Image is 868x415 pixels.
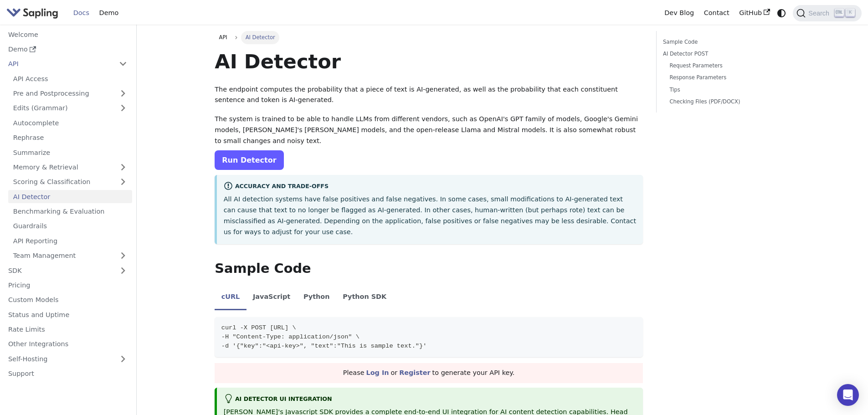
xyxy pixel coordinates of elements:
[8,234,132,247] a: API Reporting
[297,285,336,311] li: Python
[793,5,861,21] button: Search (Ctrl+K)
[3,338,132,351] a: Other Integrations
[8,72,132,85] a: API Access
[6,6,58,20] img: Sapling.ai
[215,261,643,277] h2: Sample Code
[734,6,775,20] a: GitHub
[68,6,94,20] a: Docs
[3,367,132,380] a: Support
[3,308,132,321] a: Status and Uptime
[114,57,132,71] button: Collapse sidebar category 'API'
[399,369,430,376] a: Register
[241,31,279,44] span: AI Detector
[247,285,297,311] li: JavaScript
[6,6,62,20] a: Sapling.ai
[3,43,132,56] a: Demo
[669,61,783,70] a: Request Parameters
[8,87,132,100] a: Pre and Postprocessing
[215,31,643,44] nav: Breadcrumbs
[699,6,734,20] a: Contact
[3,57,114,71] a: API
[3,323,132,336] a: Rate Limits
[3,293,132,307] a: Custom Models
[669,73,783,82] a: Response Parameters
[221,324,296,331] span: curl -X POST [URL] \
[3,264,114,277] a: SDK
[8,220,132,233] a: Guardrails
[8,146,132,159] a: Summarize
[806,10,835,17] span: Search
[219,34,227,41] span: API
[663,38,786,46] a: Sample Code
[221,343,427,349] span: -d '{"key":"<api-key>", "text":"This is sample text."}'
[215,150,283,170] a: Run Detector
[775,6,788,20] button: Switch between dark and light mode (currently system mode)
[224,181,637,192] div: Accuracy and Trade-offs
[669,97,783,106] a: Checking Files (PDF/DOCX)
[215,49,643,74] h1: AI Detector
[8,205,132,218] a: Benchmarking & Evaluation
[669,86,783,94] a: Tips
[215,285,246,311] li: cURL
[3,352,132,365] a: Self-Hosting
[837,384,859,406] div: Open Intercom Messenger
[846,9,855,17] kbd: K
[8,190,132,203] a: AI Detector
[94,6,123,20] a: Demo
[8,131,132,144] a: Rephrase
[366,369,389,376] a: Log In
[215,114,643,146] p: The system is trained to be able to handle LLMs from different vendors, such as OpenAI's GPT fami...
[8,175,132,189] a: Scoring & Classification
[8,116,132,129] a: Autocomplete
[3,28,132,41] a: Welcome
[221,333,360,340] span: -H "Content-Type: application/json" \
[224,394,637,405] div: AI Detector UI integration
[663,50,786,58] a: AI Detector POST
[224,194,637,237] p: All AI detection systems have false positives and false negatives. In some cases, small modificat...
[659,6,699,20] a: Dev Blog
[8,161,132,174] a: Memory & Retrieval
[215,31,231,44] a: API
[114,264,132,277] button: Expand sidebar category 'SDK'
[215,363,643,383] div: Please or to generate your API key.
[215,84,643,106] p: The endpoint computes the probability that a piece of text is AI-generated, as well as the probab...
[8,249,132,262] a: Team Management
[8,102,132,115] a: Edits (Grammar)
[336,285,393,311] li: Python SDK
[3,279,132,292] a: Pricing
